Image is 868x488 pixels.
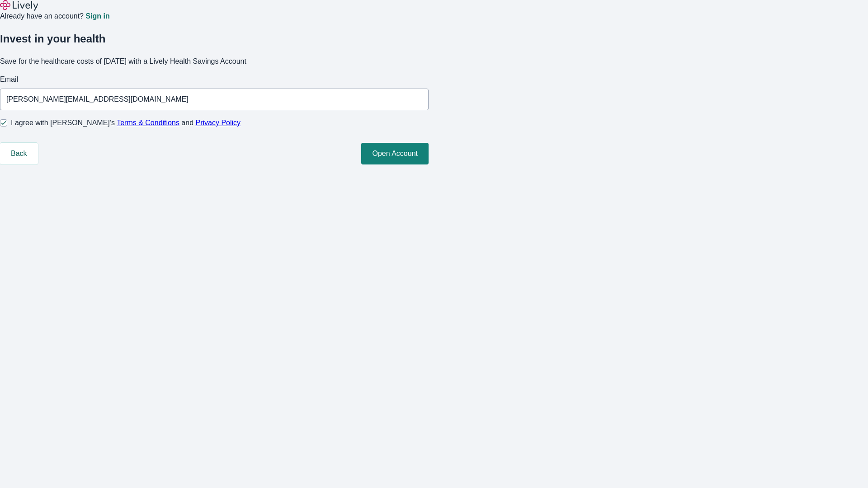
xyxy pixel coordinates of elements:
a: Terms & Conditions [117,119,179,127]
a: Sign in [85,13,109,20]
span: I agree with [PERSON_NAME]’s and [11,117,241,128]
button: Open Account [361,143,429,164]
a: Privacy Policy [196,119,241,127]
